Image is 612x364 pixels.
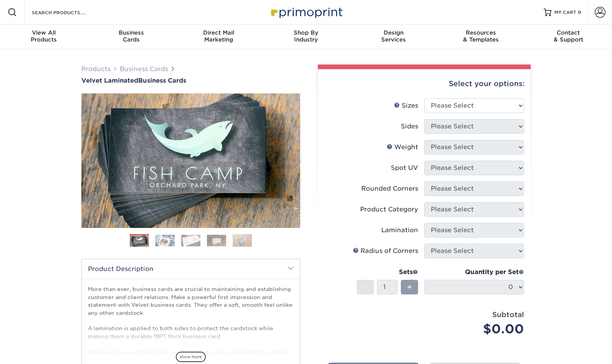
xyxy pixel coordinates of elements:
[350,29,437,36] span: Design
[360,205,418,214] div: Product Category
[175,29,262,36] span: Direct Mail
[175,29,262,43] div: Marketing
[387,143,418,152] div: Weight
[350,25,437,49] a: DesignServices
[324,69,524,98] div: Select your options:
[130,231,149,251] img: Business Cards 01
[88,29,175,36] span: Business
[554,9,576,16] span: MY CART
[350,29,437,43] div: Services
[424,268,524,277] div: Quantity per Set
[31,8,106,17] input: SEARCH PRODUCTS.....
[524,29,612,36] span: Contact
[353,246,418,256] div: Radius of Corners
[81,77,138,84] span: Velvet Laminated
[394,101,418,110] div: Sizes
[524,29,612,43] div: & Support
[357,268,418,277] div: Sets
[361,184,418,193] div: Rounded Corners
[391,163,418,173] div: Spot UV
[268,4,344,20] img: Primoprint
[155,234,175,246] img: Business Cards 02
[81,77,300,84] a: Velvet LaminatedBusiness Cards
[120,65,168,73] a: Business Cards
[262,29,350,43] div: Industry
[437,29,525,36] span: Resources
[262,29,350,36] span: Shop By
[381,226,418,235] div: Lamination
[430,320,524,338] div: $0.00
[364,281,367,293] span: -
[207,234,226,246] img: Business Cards 04
[524,25,612,49] a: Contact& Support
[88,25,175,49] a: BusinessCards
[407,281,412,293] span: +
[82,259,300,279] h2: Product Description
[181,234,200,246] img: Business Cards 03
[81,51,300,270] img: Velvet Laminated 01
[492,310,524,319] strong: Subtotal
[437,25,525,49] a: Resources& Templates
[437,29,525,43] div: & Templates
[88,29,175,43] div: Cards
[233,234,252,247] img: Business Cards 05
[81,77,300,84] h1: Business Cards
[578,10,581,15] span: 0
[176,352,206,362] span: show more
[262,25,350,49] a: Shop ByIndustry
[175,25,262,49] a: Direct MailMarketing
[81,65,111,73] a: Products
[401,122,418,131] div: Sides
